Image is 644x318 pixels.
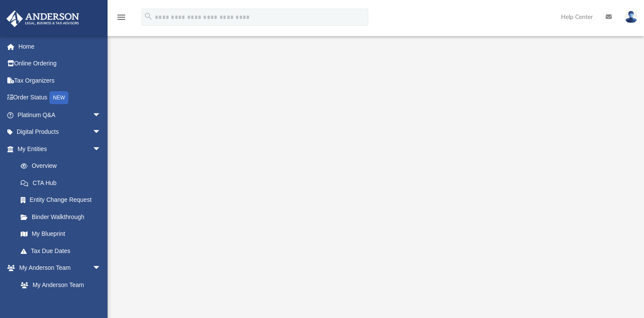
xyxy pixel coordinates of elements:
[6,38,114,55] a: Home
[6,106,114,123] a: Platinum Q&Aarrow_drop_down
[625,11,638,23] img: User Pic
[12,276,105,293] a: My Anderson Team
[12,208,114,225] a: Binder Walkthrough
[144,12,153,21] i: search
[92,123,110,141] span: arrow_drop_down
[4,10,82,27] img: Anderson Advisors Platinum Portal
[12,174,114,191] a: CTA Hub
[49,91,68,104] div: NEW
[6,72,114,89] a: Tax Organizers
[92,106,110,124] span: arrow_drop_down
[116,16,126,22] a: menu
[12,242,114,259] a: Tax Due Dates
[12,225,110,243] a: My Blueprint
[6,259,110,277] a: My Anderson Teamarrow_drop_down
[92,259,110,277] span: arrow_drop_down
[12,157,114,175] a: Overview
[12,191,114,209] a: Entity Change Request
[92,140,110,158] span: arrow_drop_down
[6,89,114,107] a: Order StatusNEW
[116,12,126,22] i: menu
[6,55,114,72] a: Online Ordering
[6,123,114,141] a: Digital Productsarrow_drop_down
[6,140,114,157] a: My Entitiesarrow_drop_down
